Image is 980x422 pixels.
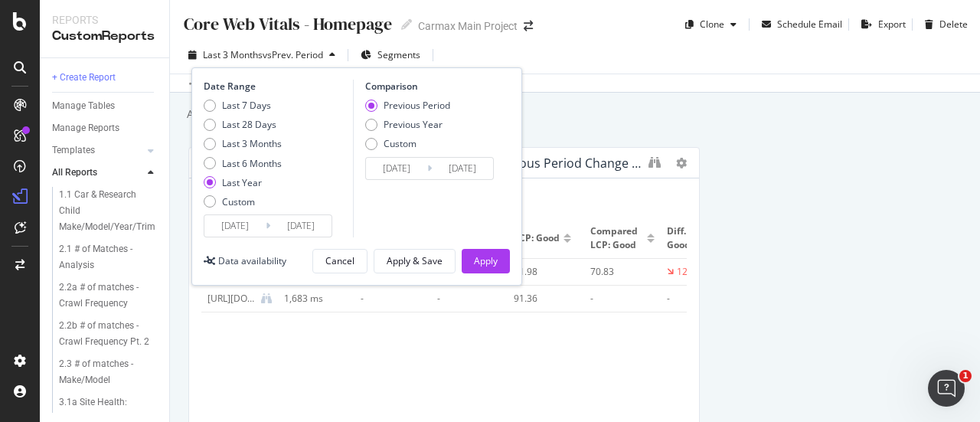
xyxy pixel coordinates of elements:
a: 2.3 # of matches - Make/Model [59,356,158,388]
div: Core Web Vitals - Homepage [182,12,392,36]
div: Previous Period [365,99,450,112]
span: Last 3 Months [203,48,263,61]
div: - [437,292,495,306]
button: Export [855,12,906,37]
div: 70.83 [590,265,648,279]
a: 2.2b # of matches - Crawl Frequency Pt. 2 [59,318,158,350]
div: Export [878,18,906,31]
button: Schedule Email [756,12,842,37]
div: Previous Year [365,118,450,131]
iframe: Intercom live chat [928,370,965,407]
span: vs Prev. Period [263,48,323,61]
div: 1.1 Car & Research Child Make/Model/Year/Trim [59,187,155,235]
a: Templates [52,142,143,159]
i: Edit report name [401,19,412,30]
div: Templates [52,142,95,159]
div: Last 3 Months [204,137,282,150]
button: Apply [462,249,510,273]
div: N/A ms [361,292,419,306]
div: 61.98 [514,265,572,279]
div: Apply [474,254,498,267]
div: Last 7 Days [222,99,271,112]
div: - [667,292,725,306]
div: binoculars [648,156,661,168]
button: Delete [919,12,968,37]
div: All Reports [52,165,97,181]
a: + Create Report [52,70,158,86]
div: Comparison [365,80,498,93]
button: Clone [679,12,743,37]
div: Last 7 Days [204,99,282,112]
input: End Date [270,215,332,237]
div: Custom [222,195,255,208]
a: Manage Tables [52,98,158,114]
div: Reports [52,12,157,28]
div: Last 28 Days [222,118,276,131]
div: Last 6 Months [204,157,282,170]
div: Manage Tables [52,98,115,114]
div: Last Year [222,176,262,189]
a: 2.2a # of matches - Crawl Frequency [59,280,158,312]
div: Data availability [218,254,286,267]
div: Custom [204,195,282,208]
button: Apply & Save [374,249,456,273]
div: Last 6 Months [222,157,282,170]
div: Add a short description [185,106,308,122]
a: 1.1 Car & Research Child Make/Model/Year/Trim [59,187,158,235]
div: Delete [939,18,968,31]
span: Compared LCP: Good [590,224,643,252]
div: Custom [365,137,450,150]
div: 12.48% [677,265,708,279]
a: 2.1 # of Matches - Analysis [59,241,158,273]
div: Cancel [325,254,354,267]
input: Start Date [366,158,427,179]
button: Cancel [312,249,367,273]
div: 91.36 [514,292,572,306]
a: Manage Reports [52,120,158,136]
span: LCP: Good [514,231,560,245]
input: End Date [432,158,493,179]
div: Last 3 Months [222,137,282,150]
div: arrow-right-arrow-left [524,21,533,31]
div: Clone [700,18,724,31]
div: Custom [384,137,416,150]
div: Last Year [204,176,282,189]
div: Apply & Save [387,254,443,267]
span: Segments [377,48,420,61]
div: Date Range [204,80,349,93]
div: Schedule Email [777,18,842,31]
div: Carmax Main Project [418,18,518,34]
button: Segments [354,43,426,67]
div: Previous Year [384,118,443,131]
div: 2.3 # of matches - Make/Model [59,356,148,388]
div: Last 28 Days [204,118,282,131]
button: Last 3 MonthsvsPrev. Period [182,43,341,67]
a: All Reports [52,165,143,181]
div: + Create Report [52,70,116,86]
input: Start Date [204,215,266,237]
div: 2.2b # of matches - Crawl Frequency Pt. 2 [59,318,150,350]
div: 1,683 ms [284,292,342,306]
div: - [590,292,648,306]
div: Previous Period [384,99,450,112]
div: https://www.carmax.com/why-carmax/ [207,292,255,306]
div: CustomReports [52,28,157,45]
span: Diff. LCP: Good (%) [667,224,720,252]
div: Manage Reports [52,120,119,136]
span: 1 [959,370,972,382]
div: 2.1 # of Matches - Analysis [59,241,146,273]
div: 2.2a # of matches - Crawl Frequency [59,280,149,312]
